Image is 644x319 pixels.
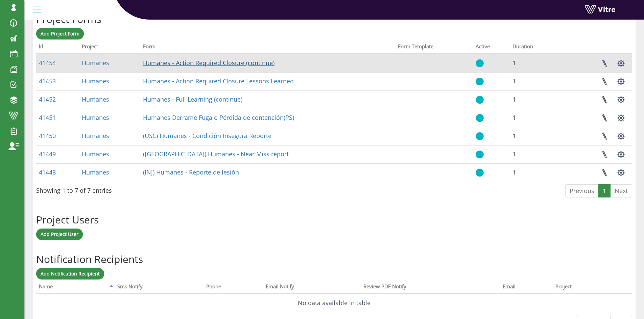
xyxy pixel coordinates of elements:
[476,77,484,86] img: yes
[143,77,294,85] a: Humanes - Action Required Closure Lessons Learned
[79,41,141,54] th: Project
[143,150,289,158] a: ([GEOGRAPHIC_DATA]) Humanes - Near Miss report
[39,77,56,85] a: 41453
[610,184,632,198] a: Next
[36,214,632,225] h2: Project Users
[36,184,112,195] div: Showing 1 to 7 of 7 entries
[82,113,109,122] a: Humanes
[41,270,100,277] span: Add Notification Recipient
[553,281,616,294] th: Project
[598,184,611,198] a: 1
[473,41,510,54] th: Active
[36,268,104,280] a: Add Notification Recipient
[143,132,271,140] a: (USC) Humanes - Condición Insegura Reporte
[143,59,275,67] a: Humanes - Action Required Closure (continue)
[476,150,484,159] img: yes
[36,281,115,294] th: Name: activate to sort column descending
[41,231,78,237] span: Add Project User
[39,150,56,158] a: 41449
[39,59,56,67] a: 41454
[82,150,109,158] a: Humanes
[82,168,109,176] a: Humanes
[140,41,395,54] th: Form
[36,254,632,265] h2: Notification Recipients
[41,30,79,37] span: Add Project Form
[204,281,263,294] th: Phone
[39,113,56,122] a: 41451
[82,77,109,85] a: Humanes
[263,281,361,294] th: Email Notify
[82,132,109,140] a: Humanes
[36,294,632,312] td: No data available in table
[143,113,294,122] a: Humanes Derrame Fuga o Pérdida de contención(PS)
[39,168,56,176] a: 41448
[476,132,484,140] img: yes
[36,41,79,54] th: Id
[476,59,484,68] img: yes
[500,281,553,294] th: Email
[143,95,242,103] a: Humanes - Full Learning (continue)
[395,41,473,54] th: Form Template
[510,41,559,54] th: Duration
[510,54,559,72] td: 1
[143,168,239,176] a: (INJ) Humanes - Reporte de lesión
[82,59,109,67] a: Humanes
[39,132,56,140] a: 41450
[510,72,559,90] td: 1
[39,95,56,103] a: 41452
[36,229,83,240] a: Add Project User
[476,168,484,177] img: yes
[510,127,559,145] td: 1
[565,184,599,198] a: Previous
[82,95,109,103] a: Humanes
[115,281,204,294] th: Sms Notify
[361,281,500,294] th: Review PDF Notify
[510,90,559,109] td: 1
[36,28,84,39] a: Add Project Form
[510,163,559,182] td: 1
[510,145,559,163] td: 1
[476,96,484,104] img: yes
[476,114,484,122] img: yes
[36,14,632,25] h2: Project Forms
[510,109,559,127] td: 1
